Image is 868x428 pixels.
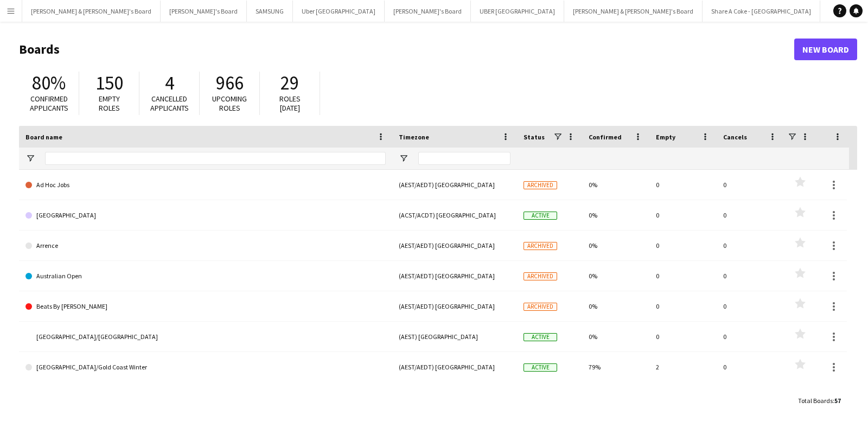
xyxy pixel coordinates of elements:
span: Archived [524,181,557,189]
div: : [798,390,841,411]
span: Cancelled applicants [150,94,189,113]
span: Timezone [399,133,429,141]
div: (AEST/AEDT) [GEOGRAPHIC_DATA] [392,352,517,382]
a: Australian Open [25,261,386,291]
div: 79% [582,352,649,382]
span: Active [524,333,557,341]
div: 0% [582,291,649,321]
span: Archived [524,242,557,250]
div: 0 [649,322,717,352]
div: 0 [649,261,717,291]
div: 0 [649,200,717,230]
a: Arrence [25,231,386,261]
div: 0 [717,170,784,200]
div: 0 [649,231,717,260]
input: Timezone Filter Input [418,152,510,165]
span: 80% [32,71,66,95]
div: (AEST/AEDT) [GEOGRAPHIC_DATA] [392,231,517,260]
span: 150 [95,71,123,95]
div: 2 [649,352,717,382]
a: Beats By [PERSON_NAME] [25,291,386,322]
span: Status [524,133,545,141]
span: Archived [524,272,557,280]
span: Empty roles [99,94,120,113]
div: 0 [717,352,784,382]
span: Confirmed [589,133,622,141]
div: (AEST) [GEOGRAPHIC_DATA] [392,322,517,352]
div: 0 [717,291,784,321]
button: [PERSON_NAME] & [PERSON_NAME]'s Board [22,1,161,22]
div: (ACST/ACDT) [GEOGRAPHIC_DATA] [392,200,517,230]
span: Confirmed applicants [30,94,68,113]
span: 57 [834,397,841,405]
button: [PERSON_NAME]'s Board [161,1,247,22]
span: Cancels [723,133,747,141]
span: 4 [165,71,174,95]
span: Total Boards [798,397,833,405]
button: SAMSUNG [247,1,293,22]
button: [PERSON_NAME]'s Board [385,1,471,22]
div: 0% [582,261,649,291]
div: 0% [582,231,649,260]
a: [GEOGRAPHIC_DATA] [25,200,386,231]
div: 0 [717,200,784,230]
div: 0% [582,170,649,200]
a: Ad Hoc Jobs [25,170,386,200]
div: (AEST/AEDT) [GEOGRAPHIC_DATA] [392,291,517,321]
div: 0 [649,170,717,200]
button: UBER [GEOGRAPHIC_DATA] [471,1,564,22]
span: Active [524,363,557,372]
a: New Board [794,39,857,60]
button: Uber [GEOGRAPHIC_DATA] [293,1,385,22]
div: 0% [582,322,649,352]
div: 0 [717,261,784,291]
span: Archived [524,303,557,311]
span: Board name [25,133,62,141]
div: 0 [717,322,784,352]
span: Roles [DATE] [279,94,301,113]
div: 0% [582,200,649,230]
div: 0 [649,291,717,321]
span: Active [524,212,557,220]
h1: Boards [19,41,794,58]
span: Empty [656,133,675,141]
div: (AEST/AEDT) [GEOGRAPHIC_DATA] [392,170,517,200]
input: Board name Filter Input [45,152,386,165]
button: Open Filter Menu [25,154,35,163]
div: 0 [717,231,784,260]
button: Open Filter Menu [399,154,409,163]
a: [GEOGRAPHIC_DATA]/[GEOGRAPHIC_DATA] [25,322,386,352]
a: [GEOGRAPHIC_DATA]/Gold Coast Winter [25,352,386,382]
button: Share A Coke - [GEOGRAPHIC_DATA] [703,1,820,22]
button: [PERSON_NAME] & [PERSON_NAME]'s Board [564,1,703,22]
span: 966 [216,71,244,95]
div: (AEST/AEDT) [GEOGRAPHIC_DATA] [392,261,517,291]
span: Upcoming roles [212,94,247,113]
span: 29 [280,71,299,95]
